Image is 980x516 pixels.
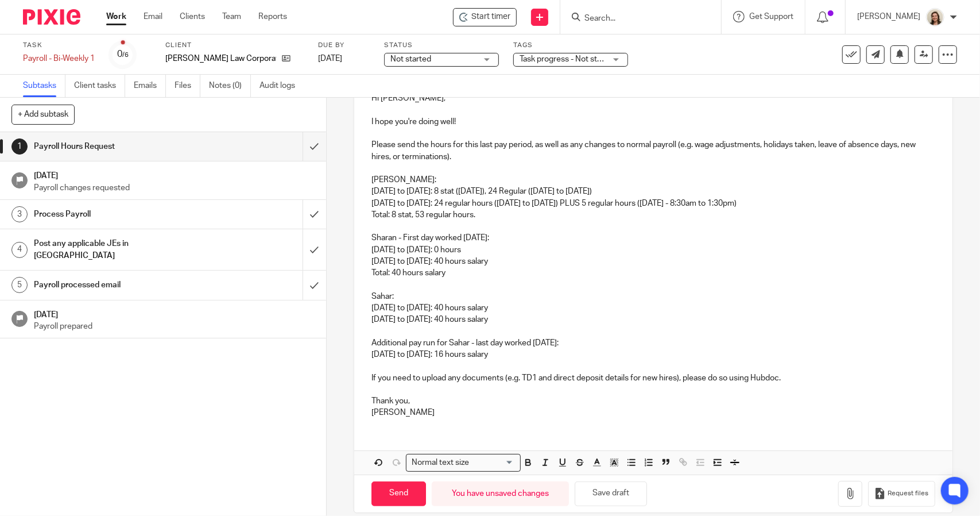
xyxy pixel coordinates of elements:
[749,13,793,21] span: Get Support
[520,55,629,63] span: Task progress - Not started + 1
[180,11,205,22] a: Clients
[318,55,342,63] span: [DATE]
[409,457,471,469] span: Normal text size
[258,11,287,22] a: Reports
[222,11,241,22] a: Team
[371,407,935,418] p: [PERSON_NAME]
[144,11,162,22] a: Email
[34,321,315,332] p: Payroll prepared
[888,489,929,498] span: Request files
[11,206,28,222] div: 3
[371,395,935,407] p: Thank you,
[318,41,370,50] label: Due by
[11,105,75,124] button: + Add subtask
[34,276,206,294] h1: Payroll processed email
[371,186,935,197] p: [DATE] to [DATE]: 8 stat ([DATE]), 24 Regular ([DATE] to [DATE])
[371,256,935,267] p: [DATE] to [DATE]: 40 hours salary
[106,11,126,22] a: Work
[406,454,521,472] div: Search for option
[371,372,935,384] p: If you need to upload any documents (e.g. TD1 and direct deposit details for new hires), please d...
[122,52,129,58] small: /6
[390,55,431,63] span: Not started
[134,75,166,97] a: Emails
[575,482,647,506] button: Save draft
[371,267,935,279] p: Total: 40 hours salary
[371,349,935,360] p: [DATE] to [DATE]: 16 hours salary
[472,457,514,469] input: Search for option
[371,337,935,349] p: Additional pay run for Sahar - last day worked [DATE]:
[34,206,206,223] h1: Process Payroll
[371,314,935,325] p: [DATE] to [DATE]: 40 hours salary
[34,306,315,321] h1: [DATE]
[371,302,935,314] p: [DATE] to [DATE]: 40 hours salary
[165,41,304,50] label: Client
[23,75,65,97] a: Subtasks
[583,14,687,24] input: Search
[209,75,251,97] a: Notes (0)
[857,11,920,22] p: [PERSON_NAME]
[34,167,315,182] h1: [DATE]
[34,138,206,155] h1: Payroll Hours Request
[23,53,95,64] div: Payroll - Bi-Weekly 1
[371,209,935,221] p: Total: 8 stat, 53 regular hours.
[11,138,28,155] div: 1
[926,8,944,26] img: Morgan.JPG
[453,8,517,26] div: Joshua Krueger Law Corporation - Payroll - Bi-Weekly 1
[371,482,426,506] input: Send
[868,481,935,507] button: Request files
[371,139,935,163] p: Please send the hours for this last pay period, as well as any changes to normal payroll (e.g. wa...
[371,232,935,244] p: Sharan - First day worked [DATE]:
[432,482,569,506] div: You have unsaved changes
[74,75,125,97] a: Client tasks
[384,41,499,50] label: Status
[371,198,935,209] p: [DATE] to [DATE]: 24 regular hours ([DATE] to [DATE]) PLUS 5 regular hours ([DATE] - 8:30am to 1:...
[175,75,200,97] a: Files
[259,75,304,97] a: Audit logs
[34,182,315,194] p: Payroll changes requested
[117,48,129,61] div: 0
[165,53,276,64] p: [PERSON_NAME] Law Corporation
[11,277,28,293] div: 5
[371,291,935,302] p: Sahar:
[371,174,935,186] p: [PERSON_NAME]:
[23,41,95,50] label: Task
[371,93,935,104] p: Hi [PERSON_NAME],
[23,9,80,25] img: Pixie
[371,244,935,256] p: [DATE] to [DATE]: 0 hours
[471,11,510,23] span: Start timer
[513,41,628,50] label: Tags
[11,242,28,258] div: 4
[371,116,935,128] p: I hope you're doing well!
[34,235,206,264] h1: Post any applicable JEs in [GEOGRAPHIC_DATA]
